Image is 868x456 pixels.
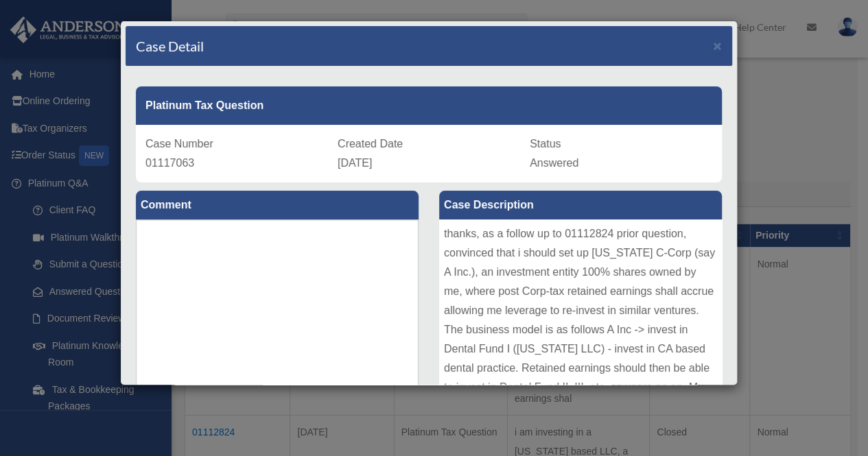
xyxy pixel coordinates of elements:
[145,157,194,169] span: 01117063
[713,38,722,53] button: Close
[439,219,722,425] div: thanks, as a follow up to 01112824 prior question, convinced that i should set up [US_STATE] C-Co...
[713,38,722,53] span: ×
[338,138,403,149] span: Created Date
[530,138,561,149] span: Status
[530,157,578,169] span: Answered
[136,191,419,219] label: Comment
[145,138,213,149] span: Case Number
[136,36,204,56] h4: Case Detail
[439,191,722,219] label: Case Description
[338,157,372,169] span: [DATE]
[136,86,722,125] div: Platinum Tax Question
